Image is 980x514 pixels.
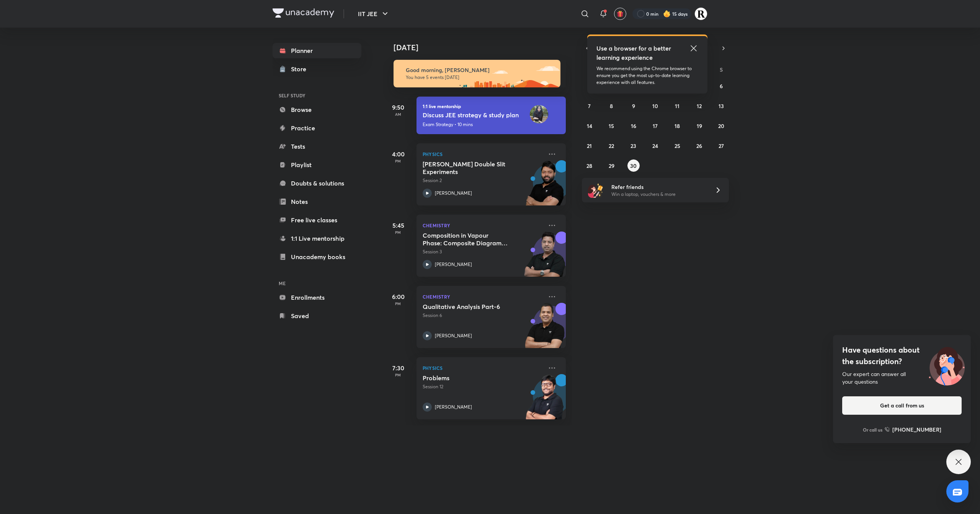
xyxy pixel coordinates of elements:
button: September 8, 2025 [605,100,617,112]
a: Notes [273,194,361,209]
button: September 7, 2025 [583,100,596,112]
p: AM [383,112,413,117]
button: September 30, 2025 [627,159,640,172]
p: We recommend using the Chrome browser to ensure you get the most up-to-date learning experience w... [596,65,698,86]
img: streak [663,10,671,18]
h5: Composition in Vapour Phase: Composite Diagrams and Problem Solving [423,232,518,247]
abbr: September 14, 2025 [587,122,592,130]
img: avatar [617,10,624,17]
h5: 5:45 [383,221,413,230]
a: Free live classes [273,212,361,228]
p: Physics [423,363,543,373]
p: Chemistry [423,292,543,301]
div: Our expert can answer all your questions [842,370,962,386]
button: September 10, 2025 [649,100,661,112]
abbr: September 29, 2025 [609,162,614,169]
h5: 6:00 [383,292,413,301]
h5: Qualitative Analysis Part-6 [423,303,518,310]
abbr: September 18, 2025 [675,122,680,130]
button: September 12, 2025 [693,100,706,112]
h6: SELF STUDY [273,89,361,102]
img: morning [394,60,560,87]
abbr: September 9, 2025 [632,102,635,110]
button: September 25, 2025 [671,140,683,152]
abbr: September 28, 2025 [586,162,592,169]
p: Exam Strategy • 10 mins [423,121,473,128]
h4: [DATE] [394,43,573,52]
a: Company Logo [273,8,334,20]
button: September 6, 2025 [715,80,727,92]
p: You have 5 events [DATE] [406,74,554,80]
h4: Have questions about the subscription? [842,344,962,367]
p: [PERSON_NAME] [435,190,472,197]
abbr: September 6, 2025 [720,82,723,90]
p: PM [383,301,413,306]
h6: Good morning, [PERSON_NAME] [406,67,554,74]
a: Store [273,61,361,77]
abbr: September 21, 2025 [587,142,592,149]
button: September 13, 2025 [715,100,727,112]
img: unacademy [524,232,566,284]
img: educator-icon [530,105,548,123]
abbr: September 16, 2025 [631,122,636,130]
h5: 9:50 [383,103,413,112]
img: referral [588,182,603,198]
button: September 27, 2025 [715,140,727,152]
a: Enrollments [273,290,361,305]
button: IIT JEE [353,6,394,21]
h5: Young's Double Slit Experiments [423,160,518,176]
p: PM [383,159,413,163]
p: Session 6 [423,312,543,319]
abbr: September 27, 2025 [719,142,724,149]
button: Get a call from us [842,396,962,415]
button: September 21, 2025 [583,140,596,152]
abbr: September 26, 2025 [696,142,702,149]
button: September 19, 2025 [693,120,706,132]
img: unacademy [524,374,566,427]
button: September 22, 2025 [605,140,617,152]
abbr: September 10, 2025 [652,102,658,110]
a: 1:1 Live mentorship [273,231,361,246]
p: [PERSON_NAME] [435,261,472,268]
abbr: September 22, 2025 [609,142,614,149]
img: ttu_illustration_new.svg [923,344,971,386]
abbr: September 25, 2025 [675,142,680,149]
abbr: September 30, 2025 [630,162,637,169]
abbr: September 23, 2025 [630,142,636,149]
abbr: September 15, 2025 [609,122,614,130]
h6: 1:1 live mentorship [423,103,560,110]
p: [PERSON_NAME] [435,332,472,339]
button: September 24, 2025 [649,140,661,152]
button: September 20, 2025 [715,120,727,132]
button: September 16, 2025 [627,120,640,132]
abbr: Saturday [720,66,723,73]
a: Practice [273,120,361,136]
button: September 14, 2025 [583,120,596,132]
a: [PHONE_NUMBER] [885,425,941,434]
h6: ME [273,277,361,290]
abbr: September 8, 2025 [610,102,613,110]
h5: Use a browser for a better learning experience [596,44,673,62]
abbr: September 17, 2025 [653,122,658,130]
button: September 29, 2025 [605,159,617,172]
p: [PERSON_NAME] [435,404,472,411]
a: Playlist [273,157,361,172]
abbr: September 13, 2025 [719,102,724,110]
a: Browse [273,102,361,117]
a: Doubts & solutions [273,176,361,191]
button: September 26, 2025 [693,140,706,152]
a: Unacademy books [273,249,361,264]
p: PM [383,373,413,377]
p: Win a laptop, vouchers & more [611,191,706,198]
p: Session 3 [423,248,543,255]
a: Planner [273,43,361,58]
img: unacademy [524,160,566,213]
p: Chemistry [423,221,543,230]
button: September 23, 2025 [627,140,640,152]
h5: Problems [423,374,518,382]
img: unacademy [524,303,566,356]
img: Company Logo [273,8,334,18]
button: avatar [614,8,626,20]
abbr: September 12, 2025 [697,102,702,110]
abbr: September 20, 2025 [718,122,724,130]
